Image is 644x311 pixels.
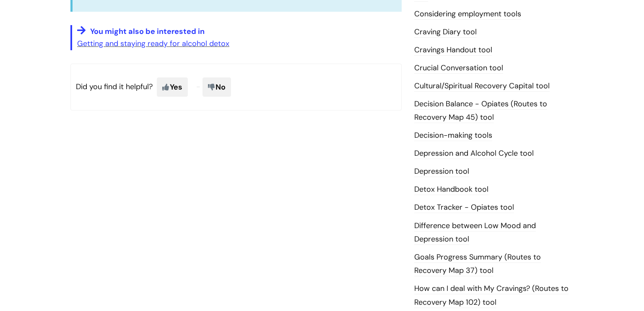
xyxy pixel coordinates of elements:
[414,252,541,276] a: Goals Progress Summary (Routes to Recovery Map 37) tool
[414,202,514,213] a: Detox Tracker - Opiates tool
[414,9,521,20] a: Considering employment tools
[157,77,188,97] span: Yes
[414,221,536,245] a: Difference between Low Mood and Depression tool
[414,130,492,141] a: Decision-making tools
[414,283,569,308] a: How can I deal with My Cravings? (Routes to Recovery Map 102) tool
[414,184,488,195] a: Detox Handbook tool
[414,45,492,56] a: Cravings Handout tool
[414,27,477,38] a: Craving Diary tool
[90,26,205,36] span: You might also be interested in
[414,166,469,177] a: Depression tool
[414,99,547,123] a: Decision Balance - Opiates (Routes to Recovery Map 45) tool
[414,148,534,159] a: Depression and Alcohol Cycle tool
[70,64,402,111] p: Did you find it helpful?
[203,77,231,97] span: No
[77,39,229,49] a: Getting and staying ready for alcohol detox
[414,63,503,74] a: Crucial Conversation tool
[77,25,402,37] a: You might also be interested in
[414,81,550,92] a: Cultural/Spiritual Recovery Capital tool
